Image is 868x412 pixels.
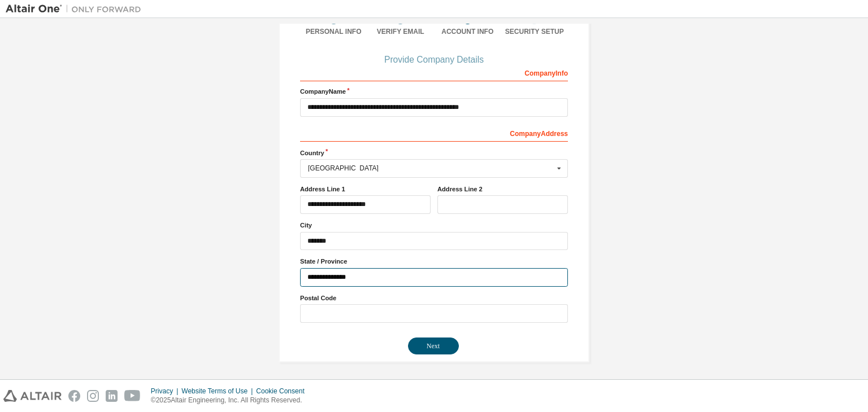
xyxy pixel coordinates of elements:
[501,27,568,36] div: Security Setup
[124,390,141,402] img: youtube.svg
[300,221,568,230] label: City
[68,390,80,402] img: facebook.svg
[408,338,459,354] button: Next
[3,390,62,402] img: altair_logo.svg
[300,185,431,194] label: Address Line 1
[6,3,147,15] img: Altair One
[87,390,99,402] img: instagram.svg
[106,390,118,402] img: linkedin.svg
[437,185,568,194] label: Address Line 2
[308,165,554,172] div: [GEOGRAPHIC_DATA]
[300,148,568,157] label: Country
[256,387,311,396] div: Cookie Consent
[367,27,435,36] div: Verify Email
[300,56,568,63] div: Provide Company Details
[181,387,256,396] div: Website Terms of Use
[151,396,311,405] p: © 2025 Altair Engineering, Inc. All Rights Reserved.
[300,293,568,303] label: Postal Code
[434,27,501,36] div: Account Info
[300,63,568,81] div: Company Info
[300,27,367,36] div: Personal Info
[151,387,181,396] div: Privacy
[300,87,568,96] label: Company Name
[300,257,568,266] label: State / Province
[300,124,568,142] div: Company Address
